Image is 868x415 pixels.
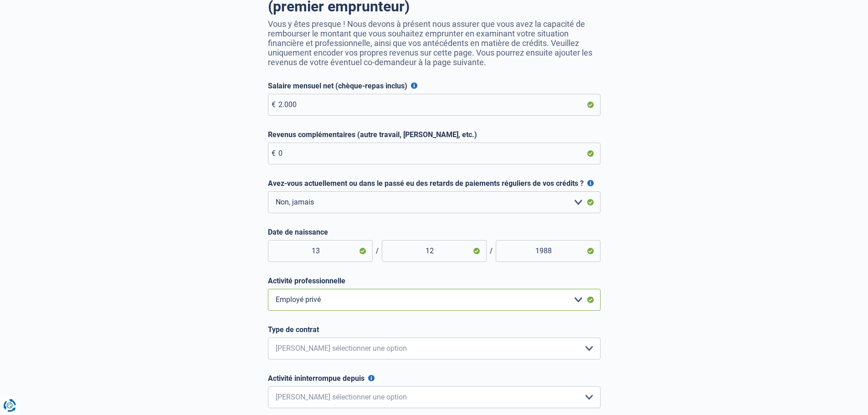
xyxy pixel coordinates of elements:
[382,240,487,262] input: Mois (MM)
[268,130,601,139] label: Revenus complémentaires (autre travail, [PERSON_NAME], etc.)
[587,180,594,186] button: Avez-vous actuellement ou dans le passé eu des retards de paiements réguliers de vos crédits ?
[272,100,276,109] span: €
[368,375,375,381] button: Activité ininterrompue depuis
[268,179,601,188] label: Avez-vous actuellement ou dans le passé eu des retards de paiements réguliers de vos crédits ?
[373,246,382,255] span: /
[268,228,601,236] label: Date de naissance
[268,374,601,383] label: Activité ininterrompue depuis
[268,325,601,334] label: Type de contrat
[487,246,496,255] span: /
[268,82,601,90] label: Salaire mensuel net (chèque-repas inclus)
[268,277,601,285] label: Activité professionnelle
[268,19,601,67] p: Vous y êtes presque ! Nous devons à présent nous assurer que vous avez la capacité de rembourser ...
[496,240,601,262] input: Année (AAAA)
[268,240,373,262] input: Jour (JJ)
[411,82,417,89] button: Salaire mensuel net (chèque-repas inclus)
[272,149,276,158] span: €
